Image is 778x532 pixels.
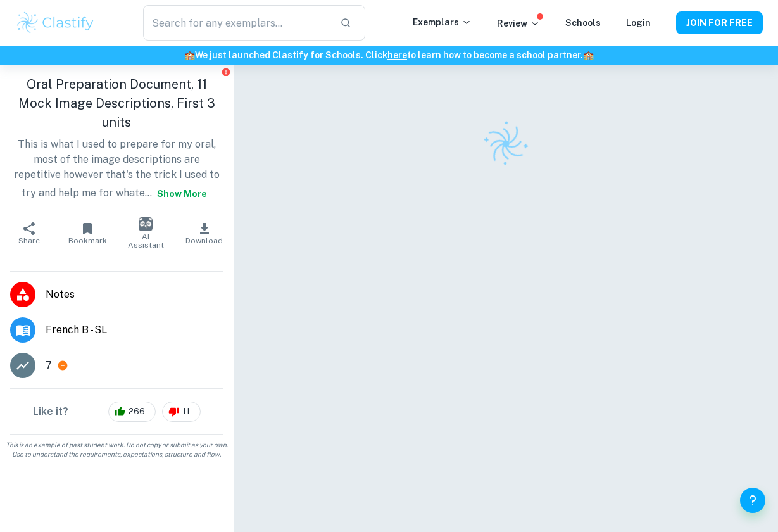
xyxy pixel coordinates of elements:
button: Report issue [222,67,231,77]
p: Review [497,16,540,30]
span: 11 [175,405,197,418]
span: 266 [122,405,152,418]
span: Notes [46,287,223,302]
button: AI Assistant [116,215,175,251]
button: JOIN FOR FREE [676,11,763,34]
h6: Like it? [33,404,68,419]
span: This is an example of past student work. Do not copy or submit as your own. Use to understand the... [5,440,229,459]
div: 266 [108,402,156,422]
p: This is what I used to prepare for my oral, most of the image descriptions are repetitive however... [10,137,223,205]
span: 🏫 [184,50,195,60]
a: Login [626,18,651,28]
button: Bookmark [58,215,116,251]
h1: Oral Preparation Document, 11 Mock Image Descriptions, First 3 units [10,75,223,132]
button: Download [175,215,234,251]
button: Help and Feedback [740,488,765,513]
img: Clastify logo [475,113,537,175]
span: AI Assistant [124,232,167,250]
span: Bookmark [68,236,107,245]
div: 11 [162,402,201,422]
p: 7 [46,358,52,373]
span: French B - SL [46,322,223,338]
span: Share [18,236,40,245]
a: Schools [565,18,601,28]
p: Exemplars [413,15,472,29]
img: Clastify logo [15,10,96,35]
span: 🏫 [583,50,594,60]
h6: We just launched Clastify for Schools. Click to learn how to become a school partner. [3,48,775,62]
span: Download [185,236,223,245]
button: Show more [152,182,212,205]
input: Search for any exemplars... [143,5,330,41]
a: here [387,50,407,60]
img: AI Assistant [139,217,153,231]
